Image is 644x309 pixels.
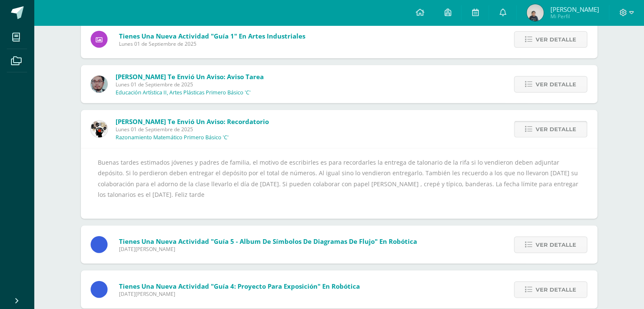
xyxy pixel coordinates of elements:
[116,126,269,133] span: Lunes 01 de Septiembre de 2025
[119,246,417,253] span: [DATE][PERSON_NAME]
[550,5,599,14] span: [PERSON_NAME]
[116,89,251,96] p: Educación Artística II, Artes Plásticas Primero Básico 'C'
[98,157,580,210] div: Buenas tardes estimados jóvenes y padres de familia, el motivo de escribirles es para recordarles...
[527,4,544,21] img: 1855dde4682a897e962b3075ff2481c4.png
[550,13,599,20] span: Mi Perfil
[536,282,576,298] span: Ver detalle
[536,32,576,47] span: Ver detalle
[536,121,576,137] span: Ver detalle
[536,237,576,253] span: Ver detalle
[116,72,264,81] span: [PERSON_NAME] te envió un aviso: Aviso tarea
[116,81,264,88] span: Lunes 01 de Septiembre de 2025
[119,290,360,298] span: [DATE][PERSON_NAME]
[119,40,305,47] span: Lunes 01 de Septiembre de 2025
[116,117,269,126] span: [PERSON_NAME] te envió un aviso: Recordatorio
[116,134,229,141] p: Razonamiento Matemático Primero Básico 'C'
[119,237,417,246] span: Tienes una nueva actividad "Guía 5 - Album de Símbolos de Diagramas de flujo" En Robótica
[91,76,108,93] img: 5fac68162d5e1b6fbd390a6ac50e103d.png
[536,77,576,92] span: Ver detalle
[119,282,360,290] span: Tienes una nueva actividad "Guía 4: Proyecto para exposición" En Robótica
[119,32,305,40] span: Tienes una nueva actividad "Guía 1" En Artes Industriales
[91,121,108,138] img: d172b984f1f79fc296de0e0b277dc562.png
